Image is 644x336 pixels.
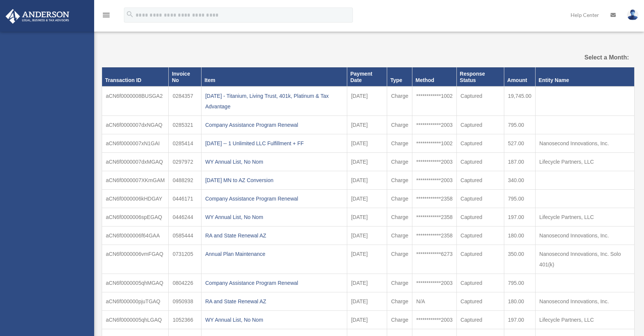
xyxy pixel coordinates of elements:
[387,274,412,292] td: Charge
[504,292,535,311] td: 180.00
[169,153,201,171] td: 0297972
[169,227,201,245] td: 0585444
[456,208,504,227] td: Captured
[3,9,72,24] img: Anderson Advisors Platinum Portal
[347,311,387,329] td: [DATE]
[102,11,111,20] i: menu
[102,134,169,153] td: aCN6f0000007xN1GAI
[536,292,635,311] td: Nanosecond Innovations, Inc.
[102,311,169,329] td: aCN6f0000005qhLGAQ
[412,67,457,87] th: Method
[504,311,535,329] td: 197.00
[627,9,638,20] img: User Pic
[205,230,343,241] div: RA and State Renewal AZ
[169,87,201,116] td: 0284357
[504,245,535,274] td: 350.00
[387,227,412,245] td: Charge
[456,245,504,274] td: Captured
[102,87,169,116] td: aCN6f0000008BUSGA2
[387,116,412,134] td: Charge
[102,190,169,208] td: aCN6f0000006kHDGAY
[102,292,169,311] td: aCN6f000000pjuTGAQ
[347,292,387,311] td: [DATE]
[387,67,412,87] th: Type
[102,67,169,87] th: Transaction ID
[536,208,635,227] td: Lifecycle Partners, LLC
[456,134,504,153] td: Captured
[205,91,343,112] div: [DATE] - Titanium, Living Trust, 401k, Platinum & Tax Advantage
[205,175,343,185] div: [DATE] MN to AZ Conversion
[102,116,169,134] td: aCN6f0000007dxNGAQ
[456,171,504,190] td: Captured
[169,311,201,329] td: 1052366
[456,190,504,208] td: Captured
[102,153,169,171] td: aCN6f0000007dxMGAQ
[102,227,169,245] td: aCN6f0000006f64GAA
[456,67,504,87] th: Response Status
[504,190,535,208] td: 795.00
[102,171,169,190] td: aCN6f0000007XKmGAM
[205,138,343,149] div: [DATE] -- 1 Unlimited LLC Fulfillment + FF
[347,227,387,245] td: [DATE]
[456,116,504,134] td: Captured
[347,190,387,208] td: [DATE]
[205,315,343,325] div: WY Annual List, No Nom
[169,171,201,190] td: 0488292
[169,190,201,208] td: 0446171
[387,245,412,274] td: Charge
[205,278,343,288] div: Company Assistance Program Renewal
[536,227,635,245] td: Nanosecond Innovations, Inc.
[205,296,343,307] div: RA and State Renewal AZ
[169,67,201,87] th: Invoice No
[387,171,412,190] td: Charge
[387,87,412,116] td: Charge
[551,52,629,63] label: Select a Month:
[456,87,504,116] td: Captured
[169,292,201,311] td: 0950938
[201,67,347,87] th: Item
[205,249,343,259] div: Annual Plan Maintenance
[169,274,201,292] td: 0804226
[387,208,412,227] td: Charge
[205,212,343,222] div: WY Annual List, No Nom
[347,208,387,227] td: [DATE]
[504,208,535,227] td: 197.00
[536,153,635,171] td: Lifecycle Partners, LLC
[504,153,535,171] td: 187.00
[387,153,412,171] td: Charge
[126,10,134,18] i: search
[347,134,387,153] td: [DATE]
[102,274,169,292] td: aCN6f0000005qhMGAQ
[536,245,635,274] td: Nanosecond Innovations, Inc. Solo 401(k)
[504,227,535,245] td: 180.00
[412,292,457,311] td: N/A
[456,227,504,245] td: Captured
[347,87,387,116] td: [DATE]
[169,245,201,274] td: 0731205
[504,274,535,292] td: 795.00
[456,153,504,171] td: Captured
[347,245,387,274] td: [DATE]
[102,208,169,227] td: aCN6f0000006spEGAQ
[387,190,412,208] td: Charge
[347,171,387,190] td: [DATE]
[205,120,343,130] div: Company Assistance Program Renewal
[387,292,412,311] td: Charge
[169,134,201,153] td: 0285414
[347,116,387,134] td: [DATE]
[536,311,635,329] td: Lifecycle Partners, LLC
[456,292,504,311] td: Captured
[504,134,535,153] td: 527.00
[456,311,504,329] td: Captured
[536,134,635,153] td: Nanosecond Innovations, Inc.
[504,171,535,190] td: 340.00
[504,116,535,134] td: 795.00
[387,134,412,153] td: Charge
[169,116,201,134] td: 0285321
[347,274,387,292] td: [DATE]
[205,157,343,167] div: WY Annual List, No Nom
[536,67,635,87] th: Entity Name
[102,245,169,274] td: aCN6f0000006vmFGAQ
[347,153,387,171] td: [DATE]
[169,208,201,227] td: 0446244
